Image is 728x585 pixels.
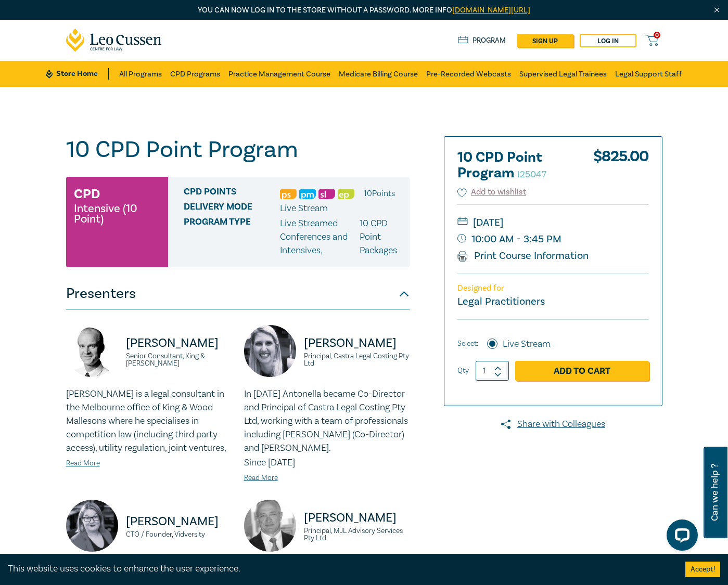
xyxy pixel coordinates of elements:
[304,335,410,352] p: [PERSON_NAME]
[517,168,546,180] small: I25047
[244,325,296,377] img: https://s3.ap-southeast-2.amazonaws.com/leo-cussen-store-production-content/Contacts/Antonella%20...
[66,278,410,309] button: Presenters
[66,325,118,377] img: https://s3.ap-southeast-2.amazonaws.com/leo-cussen-store-production-content/Contacts/Andrew%20Mon...
[170,61,220,87] a: CPD Programs
[244,387,410,455] p: In [DATE] Antonella became Co-Director and Principal of Castra Legal Costing Pty Ltd, working wit...
[126,335,232,352] p: [PERSON_NAME]
[457,231,649,248] small: 10:00 AM - 3:45 PM
[360,217,402,257] p: 10 CPD Point Packages
[654,32,660,38] span: 0
[457,249,589,263] a: Print Course Information
[712,6,721,15] img: Close
[519,61,607,87] a: Supervised Legal Trainees
[476,361,509,381] input: 1
[457,214,649,231] small: [DATE]
[66,500,118,552] img: https://s3.ap-southeast-2.amazonaws.com/leo-cussen-store-production-content/Contacts/Natalie%20Wi...
[426,61,511,87] a: Pre-Recorded Webcasts
[457,283,649,293] p: Designed for
[280,202,328,214] span: Live Stream
[126,531,232,538] small: CTO / Founder, Vidversity
[503,337,551,351] label: Live Stream
[339,61,418,87] a: Medicare Billing Course
[74,203,160,224] small: Intensive (10 Point)
[580,34,636,47] a: Log in
[457,365,469,376] label: Qty
[710,453,720,532] span: Can we help ?
[517,34,573,47] a: sign up
[126,353,232,367] small: Senior Consultant, King & [PERSON_NAME]
[444,418,662,431] a: Share with Colleagues
[244,456,410,470] p: Since [DATE]
[338,189,354,199] img: Ethics & Professional Responsibility
[66,136,410,163] h1: 10 CPD Point Program
[66,5,662,16] p: You can now log in to the store without a password. More info
[658,515,702,559] iframe: LiveChat chat widget
[126,513,232,530] p: [PERSON_NAME]
[66,387,232,455] p: [PERSON_NAME] is a legal consultant in the Melbourne office of King & Wood Mallesons where he spe...
[244,473,278,483] a: Read More
[66,459,100,468] a: Read More
[457,186,527,198] button: Add to wishlist
[452,5,530,15] a: [DOMAIN_NAME][URL]
[304,527,410,542] small: Principal, MJL Advisory Services Pty Ltd
[515,361,649,381] a: Add to Cart
[364,187,395,200] li: 10 Point s
[244,500,296,552] img: https://s3.ap-southeast-2.amazonaws.com/leo-cussen-store-production-content/Contacts/Mark%20J.%20...
[184,217,280,257] span: Program type
[685,562,720,577] button: Accept cookies
[228,61,330,87] a: Practice Management Course
[318,189,335,199] img: Substantive Law
[74,185,100,203] h3: CPD
[184,187,280,200] span: CPD Points
[119,61,162,87] a: All Programs
[46,68,109,80] a: Store Home
[299,189,316,199] img: Practice Management & Business Skills
[615,61,682,87] a: Legal Support Staff
[280,189,297,199] img: Professional Skills
[457,295,545,308] small: Legal Practitioners
[280,217,360,257] p: Live Streamed Conferences and Intensives ,
[304,353,410,367] small: Principal, Castra Legal Costing Pty Ltd
[458,35,506,46] a: Program
[457,150,572,181] h2: 10 CPD Point Program
[8,562,670,576] div: This website uses cookies to enhance the user experience.
[593,150,649,186] div: $ 825.00
[304,510,410,526] p: [PERSON_NAME]
[184,202,280,215] span: Delivery Mode
[457,338,478,349] span: Select:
